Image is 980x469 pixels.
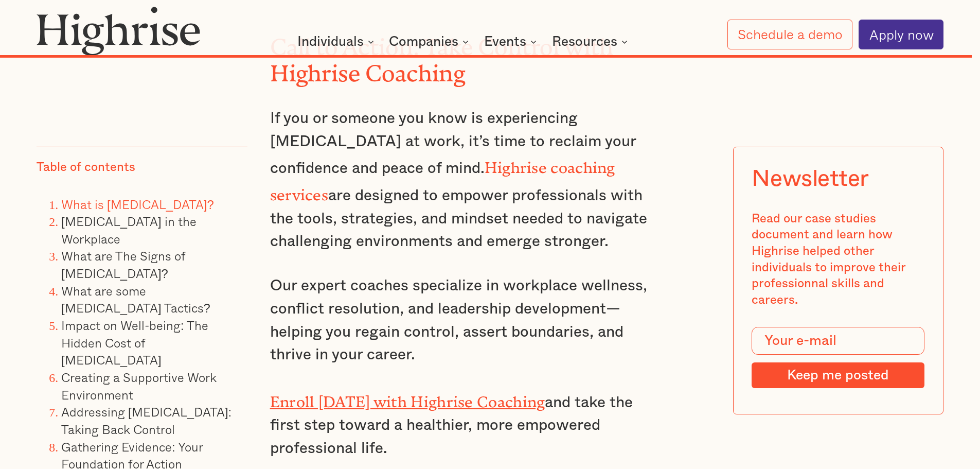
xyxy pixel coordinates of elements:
a: What is [MEDICAL_DATA]? [61,195,214,214]
a: Schedule a demo [727,20,853,49]
p: Our expert coaches specialize in workplace wellness, conflict resolution, and leadership developm... [270,274,666,367]
div: Companies [389,36,458,48]
div: Events [484,36,526,48]
p: If you or someone you know is experiencing [MEDICAL_DATA] at work, it’s time to reclaim your conf... [270,107,666,253]
a: What are some [MEDICAL_DATA] Tactics? [61,281,210,318]
a: [MEDICAL_DATA] in the Workplace [61,212,196,249]
div: Read our case studies document and learn how Highrise helped other individuals to improve their p... [752,211,924,309]
div: Individuals [297,36,377,48]
a: Impact on Well-being: The Hidden Cost of [MEDICAL_DATA] [61,316,208,370]
a: Creating a Supportive Work Environment [61,368,217,404]
div: Companies [389,36,472,48]
input: Your e-mail [752,327,924,355]
div: Events [484,36,540,48]
div: Resources [552,36,617,48]
div: Table of contents [37,160,135,177]
div: Individuals [297,36,364,48]
a: Addressing [MEDICAL_DATA]: Taking Back Control [61,403,231,439]
a: Enroll [DATE] with Highrise Coaching [270,393,545,403]
input: Keep me posted [752,362,924,388]
div: Resources [552,36,631,48]
a: What are The Signs of [MEDICAL_DATA]? [61,247,185,283]
a: Apply now [859,20,943,49]
strong: Highrise coaching services [270,159,615,196]
img: Highrise logo [37,6,200,56]
form: Modal Form [752,327,924,388]
p: and take the first step toward a healthier, more empowered professional life. [270,388,666,460]
div: Newsletter [752,166,869,193]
